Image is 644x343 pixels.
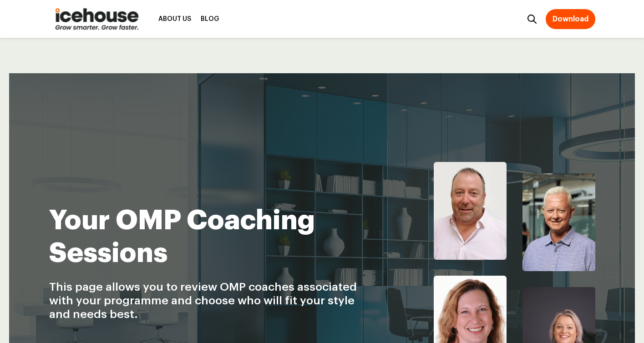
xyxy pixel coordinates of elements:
img: Icehouse | Grow smarter. Grow faster. [49,5,145,33]
img: Jamie Brock [434,162,507,260]
img: David Lilburne [522,173,595,271]
h1: Your OMP Coaching Sessions [49,204,372,270]
nav: Desktop navigation [154,3,224,35]
div: Search box [523,10,541,28]
a: About Us [154,3,196,35]
a: Blog [196,3,223,35]
a: Download [546,9,595,29]
span: This page allows you to review OMP coaches associated with your programme and choose who will fit... [49,281,357,320]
